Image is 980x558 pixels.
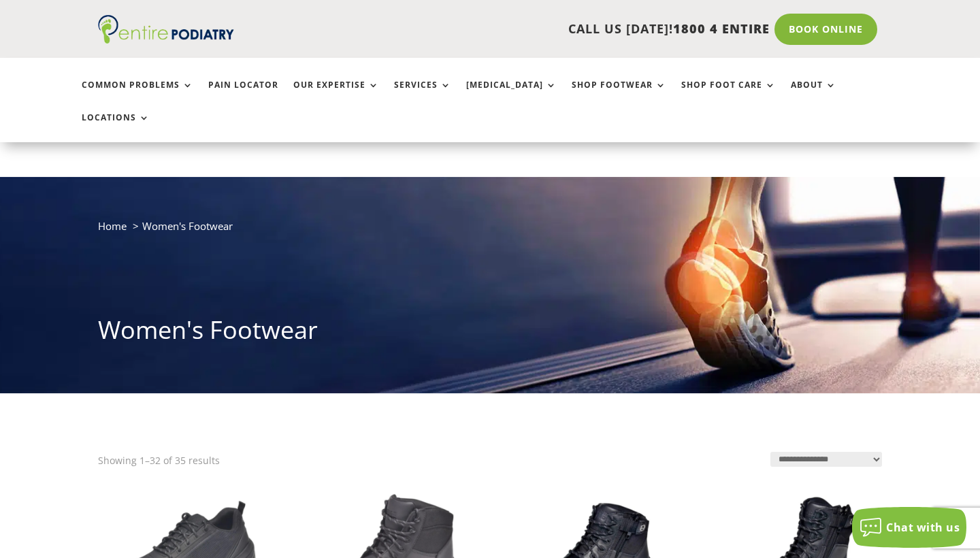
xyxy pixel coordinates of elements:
a: Our Expertise [293,80,379,110]
a: Common Problems [82,80,193,110]
span: 1800 4 ENTIRE [673,20,770,37]
button: Chat with us [852,507,966,548]
a: Pain Locator [208,80,278,110]
a: Shop Footwear [572,80,666,110]
a: [MEDICAL_DATA] [466,80,557,110]
span: Women's Footwear [142,219,233,233]
a: About [791,80,836,110]
p: CALL US [DATE]! [278,20,770,38]
select: Shop order [770,452,882,467]
nav: breadcrumb [98,217,882,245]
a: Locations [82,113,150,142]
img: logo (1) [98,15,234,44]
a: Book Online [774,14,877,45]
a: Home [98,219,127,233]
span: Chat with us [886,520,960,535]
h1: Women's Footwear [98,313,882,354]
a: Entire Podiatry [98,33,234,46]
a: Shop Foot Care [681,80,776,110]
a: Services [394,80,451,110]
p: Showing 1–32 of 35 results [98,452,220,470]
